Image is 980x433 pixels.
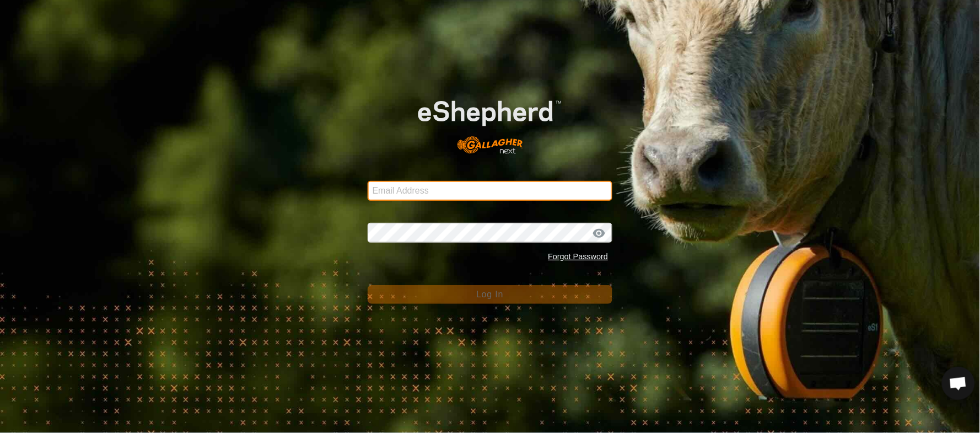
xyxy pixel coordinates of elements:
[368,181,613,201] input: Email Address
[368,285,613,304] button: Log In
[942,367,975,400] div: Open chat
[548,252,608,261] a: Forgot Password
[476,290,503,299] span: Log In
[392,80,588,164] img: E-shepherd Logo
